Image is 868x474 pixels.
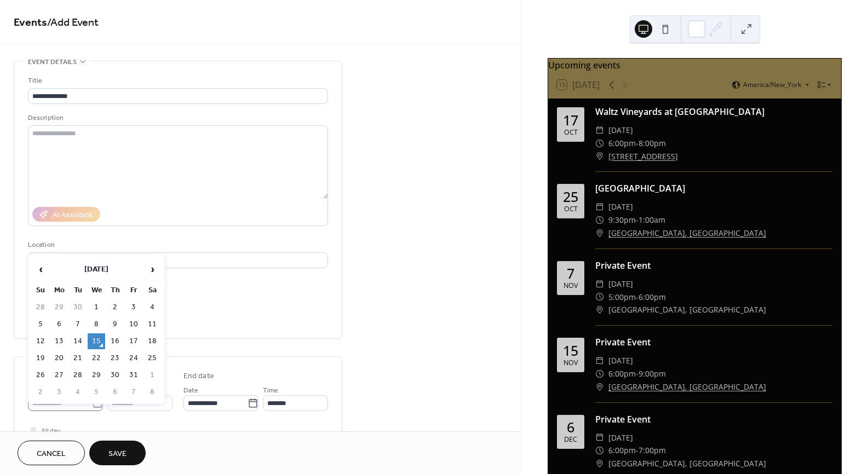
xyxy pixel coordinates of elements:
div: 15 [563,344,578,357]
td: 28 [32,299,49,315]
td: 24 [125,350,142,366]
th: Fr [125,282,142,298]
span: - [636,291,639,304]
td: 17 [125,333,142,349]
th: Sa [143,282,161,298]
span: All day [41,425,60,437]
td: 22 [88,350,105,366]
td: 1 [143,367,161,383]
span: - [636,367,639,380]
th: [DATE] [50,258,142,281]
div: ​ [595,213,604,227]
span: 7:00pm [639,444,666,457]
div: 25 [563,190,578,204]
a: Events [14,12,47,33]
span: [GEOGRAPHIC_DATA], [GEOGRAPHIC_DATA] [608,303,766,316]
th: Su [32,282,49,298]
a: [STREET_ADDRESS] [608,150,678,163]
span: - [636,137,639,150]
td: 16 [106,333,124,349]
td: 19 [32,350,49,366]
td: 8 [143,384,161,400]
span: - [636,213,639,227]
div: Waltz Vineyards at [GEOGRAPHIC_DATA] [595,105,832,118]
td: 13 [50,333,68,349]
button: Cancel [18,441,85,465]
div: Private Event [595,336,832,349]
div: Oct [564,129,578,136]
div: Upcoming events [548,59,841,72]
div: ​ [595,150,604,163]
span: - [636,444,639,457]
span: 6:00pm [608,444,636,457]
span: 6:00pm [639,291,666,304]
span: 9:30pm [608,213,636,227]
div: End date [183,371,214,382]
td: 3 [125,299,142,315]
span: [GEOGRAPHIC_DATA], [GEOGRAPHIC_DATA] [608,457,766,470]
div: ​ [595,431,604,444]
span: › [144,258,160,280]
td: 20 [50,350,68,366]
a: [GEOGRAPHIC_DATA], [GEOGRAPHIC_DATA] [608,227,766,240]
span: / Add Event [47,12,99,33]
span: [DATE] [608,354,633,367]
div: ​ [595,380,604,394]
div: Oct [564,206,578,213]
div: ​ [595,200,604,213]
td: 30 [106,367,124,383]
div: ​ [595,354,604,367]
td: 3 [50,384,68,400]
td: 29 [88,367,105,383]
td: 27 [50,367,68,383]
th: Mo [50,282,68,298]
span: [DATE] [608,124,633,137]
button: Save [89,441,146,465]
div: Dec [564,436,577,443]
div: Location [28,239,326,251]
td: 7 [125,384,142,400]
td: 29 [50,299,68,315]
span: Cancel [37,448,66,460]
td: 31 [125,367,142,383]
th: Th [106,282,124,298]
div: ​ [595,227,604,240]
td: 5 [32,316,49,332]
td: 5 [88,384,105,400]
td: 10 [125,316,142,332]
td: 28 [69,367,87,383]
span: 6:00pm [608,367,636,380]
span: 8:00pm [639,137,666,150]
td: 21 [69,350,87,366]
div: 7 [567,267,574,280]
span: Date [183,385,198,396]
div: Nov [564,282,578,290]
span: 6:00pm [608,137,636,150]
td: 2 [32,384,49,400]
td: 25 [143,350,161,366]
span: 9:00pm [639,367,666,380]
td: 6 [106,384,124,400]
th: We [88,282,105,298]
span: 5:00pm [608,291,636,304]
td: 2 [106,299,124,315]
td: 15 [88,333,105,349]
div: ​ [595,303,604,316]
span: [DATE] [608,431,633,444]
td: 18 [143,333,161,349]
td: 30 [69,299,87,315]
div: ​ [595,444,604,457]
div: Nov [564,360,578,367]
span: ‹ [32,258,49,280]
td: 9 [106,316,124,332]
td: 12 [32,333,49,349]
span: Event details [28,56,77,68]
td: 7 [69,316,87,332]
span: 1:00am [639,213,665,227]
span: Save [108,448,127,460]
td: 26 [32,367,49,383]
div: 6 [567,420,574,434]
div: ​ [595,137,604,150]
div: [GEOGRAPHIC_DATA] [595,182,832,195]
td: 1 [88,299,105,315]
